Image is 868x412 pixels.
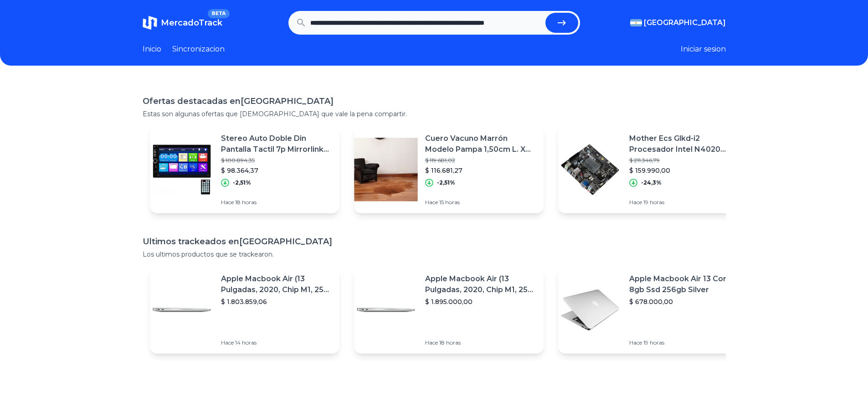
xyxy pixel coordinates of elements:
[629,157,740,164] p: $ 211.346,79
[558,278,622,342] img: Featured image
[629,166,740,175] p: $ 159.990,00
[143,109,726,118] p: Estas son algunas ofertas que [DEMOGRAPHIC_DATA] que vale la pena compartir.
[425,297,536,306] p: $ 1.895.000,00
[558,266,748,354] a: Featured imageApple Macbook Air 13 Core I5 8gb Ssd 256gb Silver$ 678.000,00Hace 19 horas
[172,44,225,55] a: Sincronizacion
[425,157,536,164] p: $ 119.681,02
[221,157,332,164] p: $ 100.894,35
[143,15,222,30] a: MercadoTrackBETA
[143,250,726,259] p: Los ultimos productos que se trackearon.
[221,339,332,346] p: Hace 14 horas
[221,166,332,175] p: $ 98.364,37
[161,18,222,28] span: MercadoTrack
[425,166,536,175] p: $ 116.681,27
[425,199,536,206] p: Hace 15 horas
[558,138,622,201] img: Featured image
[143,44,161,55] a: Inicio
[221,297,332,306] p: $ 1.803.859,06
[354,266,544,354] a: Featured imageApple Macbook Air (13 Pulgadas, 2020, Chip M1, 256 Gb De Ssd, 8 Gb De Ram) - Plata$...
[437,179,455,186] p: -2,51%
[425,273,536,295] p: Apple Macbook Air (13 Pulgadas, 2020, Chip M1, 256 Gb De Ssd, 8 Gb De Ram) - Plata
[221,273,332,295] p: Apple Macbook Air (13 Pulgadas, 2020, Chip M1, 256 Gb De Ssd, 8 Gb De Ram) - Plata
[208,9,229,18] span: BETA
[150,138,214,201] img: Featured image
[150,278,214,342] img: Featured image
[143,15,157,30] img: MercadoTrack
[143,95,726,108] h1: Ofertas destacadas en [GEOGRAPHIC_DATA]
[644,17,726,28] span: [GEOGRAPHIC_DATA]
[629,273,740,295] p: Apple Macbook Air 13 Core I5 8gb Ssd 256gb Silver
[558,126,748,213] a: Featured imageMother Ecs Glkd-i2 Procesador Intel N4020 Integrado Vga Hdmi$ 211.346,79$ 159.990,0...
[143,235,726,248] h1: Ultimos trackeados en [GEOGRAPHIC_DATA]
[354,138,418,201] img: Featured image
[221,133,332,155] p: Stereo Auto Doble Din Pantalla Tactil 7p Mirrorlink Mp5 Bt
[629,133,740,155] p: Mother Ecs Glkd-i2 Procesador Intel N4020 Integrado Vga Hdmi
[354,278,418,342] img: Featured image
[233,179,251,186] p: -2,51%
[221,199,332,206] p: Hace 18 horas
[629,199,740,206] p: Hace 19 horas
[630,19,642,26] img: Argentina
[425,133,536,155] p: Cuero Vacuno Marrón Modelo Pampa 1,50cm L. X 1,38cm A. Full
[641,179,662,186] p: -24,3%
[630,17,726,28] button: [GEOGRAPHIC_DATA]
[150,126,339,213] a: Featured imageStereo Auto Doble Din Pantalla Tactil 7p Mirrorlink Mp5 Bt$ 100.894,35$ 98.364,37-2...
[629,339,740,346] p: Hace 19 horas
[150,266,339,354] a: Featured imageApple Macbook Air (13 Pulgadas, 2020, Chip M1, 256 Gb De Ssd, 8 Gb De Ram) - Plata$...
[354,126,544,213] a: Featured imageCuero Vacuno Marrón Modelo Pampa 1,50cm L. X 1,38cm A. Full$ 119.681,02$ 116.681,27...
[629,297,740,306] p: $ 678.000,00
[425,339,536,346] p: Hace 18 horas
[681,44,726,55] button: Iniciar sesion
